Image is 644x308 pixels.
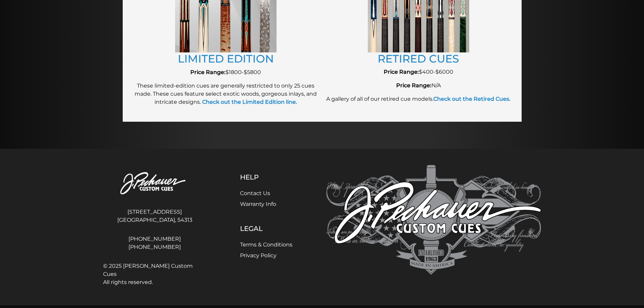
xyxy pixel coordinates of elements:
strong: Price Range: [190,69,225,75]
p: These limited-edition cues are generally restricted to only 25 cues made. These cues feature sele... [133,82,319,106]
a: Contact Us [240,190,270,196]
a: Privacy Policy [240,252,277,259]
a: LIMITED EDITION [178,52,274,65]
img: Pechauer Custom Cues [326,165,541,275]
img: Pechauer Custom Cues [103,165,207,203]
a: Warranty Info [240,201,276,207]
p: $400-$6000 [326,68,511,76]
a: [PHONE_NUMBER] [103,243,207,251]
a: Check out the Retired Cues. [433,96,510,102]
a: Terms & Conditions [240,241,292,248]
a: [PHONE_NUMBER] [103,235,207,243]
span: © 2025 [PERSON_NAME] Custom Cues All rights reserved. [103,262,207,286]
p: A gallery of all of our retired cue models. [326,95,511,103]
strong: Price Range: [396,82,431,89]
address: [STREET_ADDRESS] [GEOGRAPHIC_DATA], 54313 [103,205,207,227]
a: Check out the Limited Edition line. [201,99,297,105]
strong: Price Range: [384,69,419,75]
h5: Help [240,173,292,181]
a: RETIRED CUES [378,52,459,65]
p: $1800-$5800 [133,68,319,76]
h5: Legal [240,224,292,233]
strong: Check out the Limited Edition line. [202,99,297,105]
p: N/A [326,81,511,90]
